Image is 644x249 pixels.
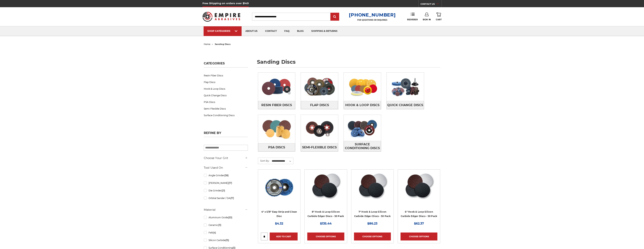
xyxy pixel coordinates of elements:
[387,74,424,100] img: Quick Change Discs
[207,30,238,32] div: SHOP CATEGORIES
[204,222,248,228] a: Ceramic
[275,222,283,225] span: $4.32
[258,158,269,164] label: Sort By:
[228,182,232,184] span: (17)
[204,195,248,201] a: Orbital Sander / DA
[261,210,297,218] a: 4" x 5/8" Easy Strip and Clean Disc
[307,26,341,36] a: shipping & returns
[204,207,248,212] h5: Material
[215,43,231,45] span: sanding discs
[301,143,338,151] a: Semi-Flexible Discs
[310,172,341,203] img: Silicon Carbide 8" Hook & Loop Edger Discs
[204,214,248,221] a: Aluminum Oxide
[345,102,379,108] span: Hook & Loop Discs
[202,9,240,24] img: Empire Abrasives
[204,92,248,99] a: Quick Change Discs
[357,172,388,203] img: Silicon Carbide 7" Hook & Loop Edger Discs
[268,144,285,151] span: PSA Discs
[204,131,248,137] h5: Refine by
[344,141,381,151] span: Surface Conditioning Discs
[407,13,418,21] a: Reorder
[261,102,292,108] span: Resin Fiber Discs
[204,187,248,194] a: Die Grinder
[204,62,248,67] h5: Categories
[349,12,396,18] a: [PHONE_NUMBER]
[307,210,344,218] a: 8" Hook & Loop Silicon Carbide Edger Discs - 50 Pack
[349,19,396,21] p: FOR QUESTIONS OR INQUIRIES
[218,224,221,226] span: (11)
[258,143,295,151] a: PSA Discs
[204,43,210,45] a: home
[204,180,248,186] a: [PERSON_NAME]
[258,101,295,109] a: Resin Fiber Discs
[221,189,225,192] span: (21)
[407,18,418,21] span: Reorder
[204,85,248,92] a: Hook & Loop Discs
[213,231,216,234] span: (4)
[242,26,261,36] a: about us
[344,101,381,109] a: Hook & Loop Discs
[344,141,381,151] a: Surface Conditioning Discs
[261,26,281,36] a: contact
[401,172,437,209] a: Silicon Carbide 6" Hook & Loop Edger Discs
[420,2,442,7] a: CONTACT US
[271,158,293,164] select: Sort By:
[258,74,295,100] img: Resin Fiber Discs
[204,172,248,179] a: Angle Grinder
[387,101,424,109] a: Quick Change Discs
[302,144,337,151] span: Semi-Flexible Discs
[401,210,437,218] a: 6" Hook & Loop Silicon Carbide Edger Discs - 50 Pack
[204,79,248,85] a: Flap Discs
[436,13,442,21] a: Cart
[204,165,248,170] h5: Tool Used On
[224,174,229,177] span: (38)
[354,172,391,209] a: Silicon Carbide 7" Hook & Loop Edger Discs
[307,172,344,209] a: Silicon Carbide 8" Hook & Loop Edger Discs
[401,233,437,240] a: Choose Options
[387,102,423,108] span: Quick Change Discs
[204,72,248,79] a: Resin Fiber Discs
[301,116,338,142] img: Semi-Flexible Discs
[310,102,329,108] span: Flap Discs
[204,105,248,112] a: Semi-Flexible Discs
[204,229,248,236] a: Felt
[307,233,344,240] a: Choose Options
[264,172,294,203] img: 4" x 5/8" easy strip and clean discs
[293,26,307,36] a: blog
[354,233,391,240] a: Choose Options
[331,13,339,21] input: Submit
[436,18,442,21] span: Cart
[320,222,332,225] span: $135.44
[404,172,434,203] img: Silicon Carbide 6" Hook & Loop Edger Discs
[204,156,248,160] h5: Choose Your Grit
[270,233,298,240] a: Add to Cart
[204,99,248,105] a: PSA Discs
[230,197,234,200] span: (17)
[344,74,381,100] img: Hook & Loop Discs
[261,172,298,209] a: 4" x 5/8" easy strip and clean discs
[204,112,248,119] a: Surface Conditioning Discs
[301,101,338,109] a: Flap Discs
[228,216,232,219] span: (33)
[344,115,381,141] img: Surface Conditioning Discs
[354,210,391,218] a: 7" Hook & Loop Silicon Carbide Edger Discs - 50 Pack
[367,222,377,225] span: $86.23
[281,26,293,36] a: faq
[423,18,431,21] span: Sign In
[225,239,229,242] span: (15)
[204,237,248,244] a: Silicon Carbide
[257,59,440,67] h1: sanding discs
[258,116,295,142] img: PSA Discs
[301,74,338,100] img: Flap Discs
[414,222,424,225] span: $62.37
